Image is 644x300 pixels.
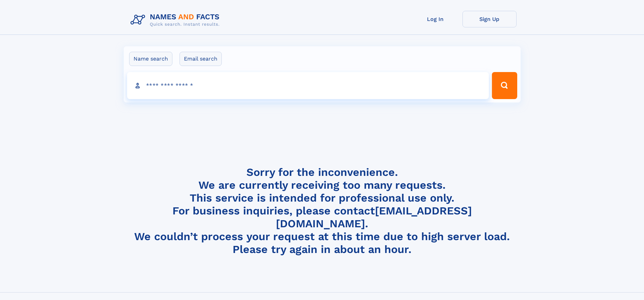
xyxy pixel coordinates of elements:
[128,11,225,29] img: Logo Names and Facts
[462,11,517,27] a: Sign Up
[180,52,222,66] label: Email search
[276,204,472,230] a: [EMAIL_ADDRESS][DOMAIN_NAME]
[128,166,517,256] h4: Sorry for the inconvenience. We are currently receiving too many requests. This service is intend...
[408,11,462,27] a: Log In
[492,72,517,99] button: Search Button
[129,52,172,66] label: Name search
[127,72,489,99] input: search input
